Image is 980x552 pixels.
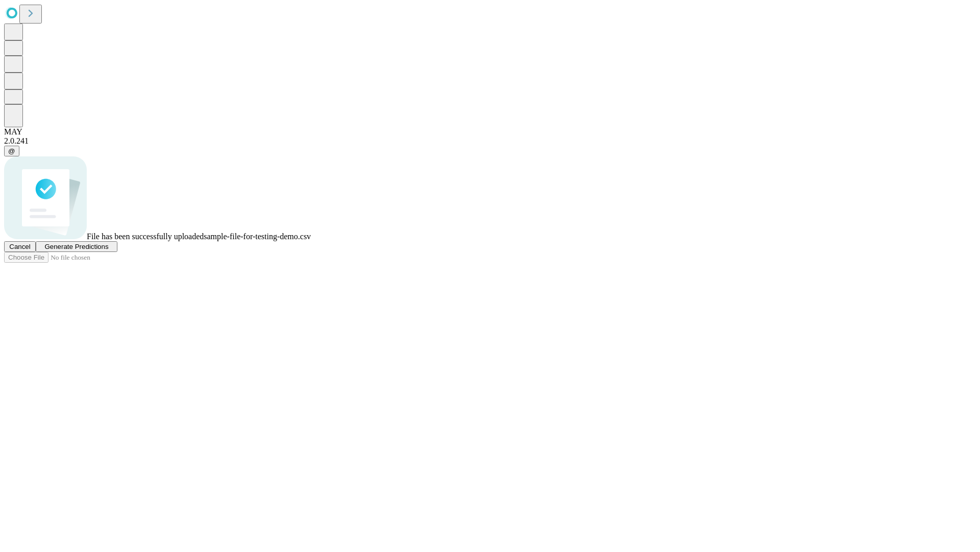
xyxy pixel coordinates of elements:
span: sample-file-for-testing-demo.csv [204,232,311,241]
div: 2.0.241 [4,136,976,146]
button: @ [4,146,19,156]
button: Cancel [4,241,36,252]
button: Generate Predictions [36,241,117,252]
span: Generate Predictions [44,243,108,250]
span: @ [8,147,15,155]
span: File has been successfully uploaded [87,232,204,241]
span: Cancel [9,243,31,250]
div: MAY [4,127,976,136]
